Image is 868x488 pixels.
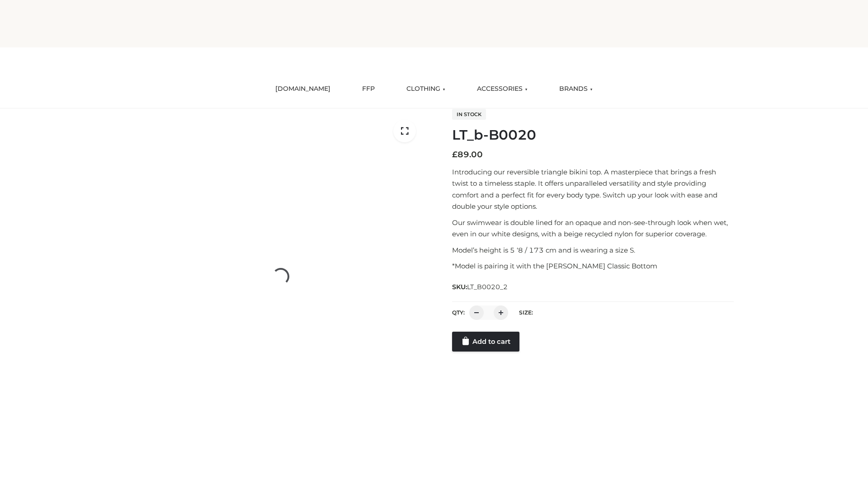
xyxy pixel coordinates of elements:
span: £ [452,150,458,160]
span: In stock [452,109,486,120]
p: Introducing our reversible triangle bikini top. A masterpiece that brings a fresh twist to a time... [452,166,734,212]
a: Add to cart [452,332,519,352]
a: ACCESSORIES [470,79,534,99]
a: CLOTHING [400,79,452,99]
h1: LT_b-B0020 [452,127,734,143]
a: FFP [355,79,382,99]
label: Size: [519,309,533,316]
bdi: 89.00 [452,150,483,160]
a: BRANDS [552,79,599,99]
span: SKU: [452,282,509,292]
label: QTY: [452,309,465,316]
p: Model’s height is 5 ‘8 / 173 cm and is wearing a size S. [452,244,734,256]
p: Our swimwear is double lined for an opaque and non-see-through look when wet, even in our white d... [452,217,734,240]
a: [DOMAIN_NAME] [269,79,337,99]
span: LT_B0020_2 [467,283,508,291]
p: *Model is pairing it with the [PERSON_NAME] Classic Bottom [452,260,734,272]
